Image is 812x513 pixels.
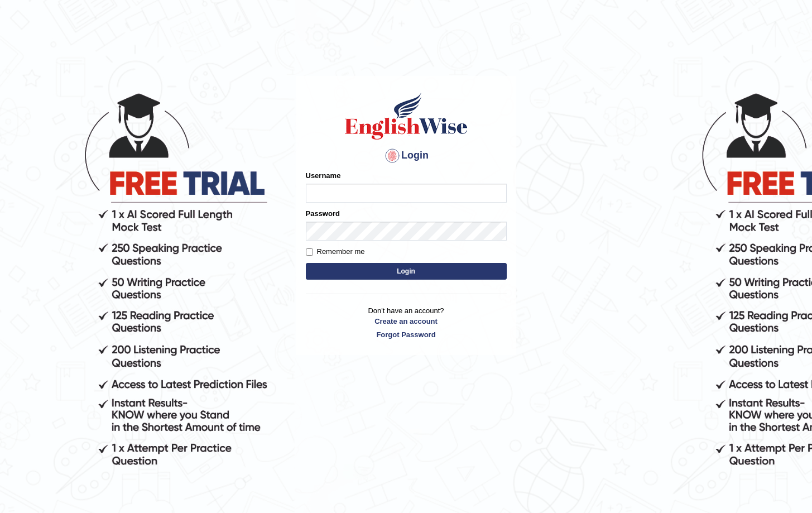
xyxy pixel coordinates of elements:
a: Create an account [306,316,507,327]
label: Password [306,208,340,219]
button: Login [306,263,507,280]
h4: Login [306,147,507,165]
label: Remember me [306,246,365,257]
p: Don't have an account? [306,305,507,340]
a: Forgot Password [306,329,507,340]
img: Logo of English Wise sign in for intelligent practice with AI [343,91,470,141]
label: Username [306,170,341,181]
input: Remember me [306,248,313,256]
